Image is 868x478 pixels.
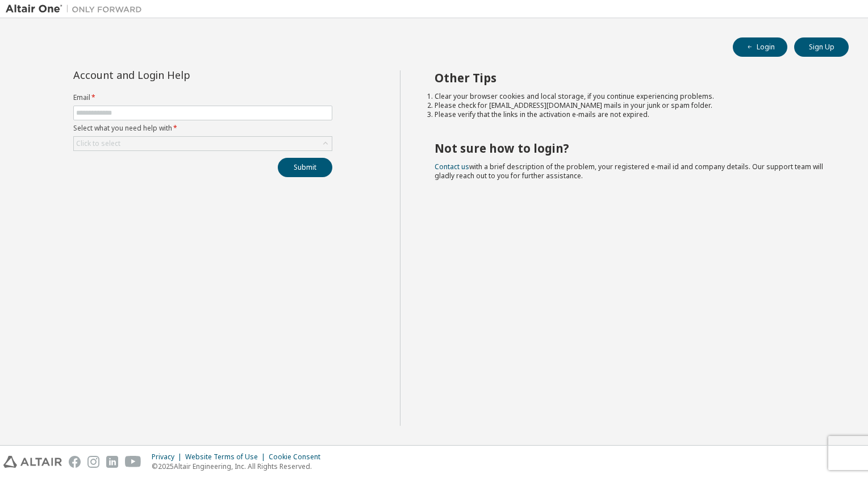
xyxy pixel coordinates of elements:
li: Please verify that the links in the activation e-mails are not expired. [435,110,829,119]
button: Login [733,37,787,57]
p: © 2025 Altair Engineering, Inc. All Rights Reserved. [152,462,327,471]
img: Altair One [6,3,148,15]
img: facebook.svg [69,456,81,468]
div: Cookie Consent [269,452,327,462]
button: Submit [278,158,332,177]
img: altair_logo.svg [3,456,62,468]
span: with a brief description of the problem, your registered e-mail id and company details. Our suppo... [435,162,823,181]
div: Privacy [152,452,185,462]
h2: Not sure how to login? [435,141,829,156]
label: Email [73,93,332,102]
div: Click to select [74,137,332,150]
img: linkedin.svg [106,456,118,468]
button: Sign Up [794,37,849,57]
li: Please check for [EMAIL_ADDRESS][DOMAIN_NAME] mails in your junk or spam folder. [435,101,829,110]
div: Website Terms of Use [185,452,269,462]
div: Click to select [76,139,120,148]
a: Contact us [435,162,469,171]
li: Clear your browser cookies and local storage, if you continue experiencing problems. [435,92,829,101]
img: instagram.svg [87,456,99,468]
label: Select what you need help with [73,124,332,133]
img: youtube.svg [125,456,141,468]
h2: Other Tips [435,70,829,85]
div: Account and Login Help [73,70,281,79]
